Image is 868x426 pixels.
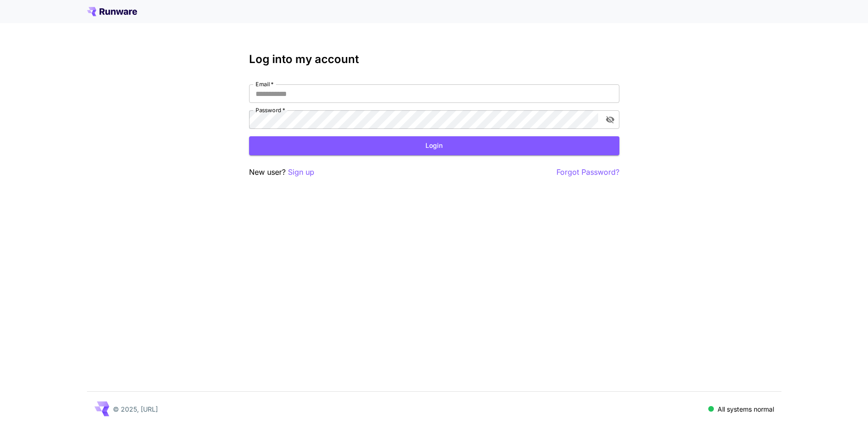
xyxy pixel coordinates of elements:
[718,404,774,414] p: All systems normal
[556,166,619,178] button: Forgot Password?
[256,106,285,114] label: Password
[288,166,314,178] button: Sign up
[602,111,618,128] button: toggle password visibility
[113,404,158,414] p: © 2025, [URL]
[249,166,314,178] p: New user?
[256,80,274,88] label: Email
[249,136,619,155] button: Login
[249,53,619,66] h3: Log into my account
